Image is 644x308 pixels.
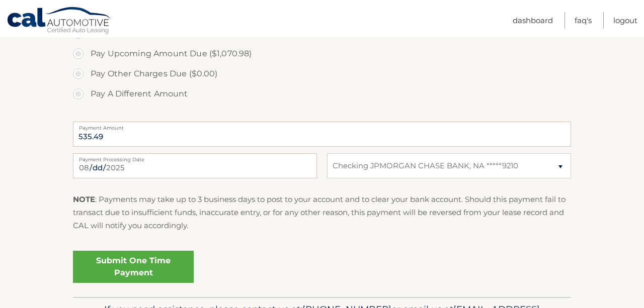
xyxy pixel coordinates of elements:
a: FAQ's [575,12,592,29]
a: Cal Automotive [7,7,112,36]
p: : Payments may take up to 3 business days to post to your account and to clear your bank account.... [73,193,571,233]
label: Payment Processing Date [73,153,317,161]
label: Pay Upcoming Amount Due ($1,070.98) [73,44,571,64]
a: Submit One Time Payment [73,251,194,283]
label: Pay A Different Amount [73,84,571,104]
label: Pay Other Charges Due ($0.00) [73,64,571,84]
input: Payment Amount [73,122,571,147]
a: Logout [613,12,637,29]
a: Dashboard [513,12,553,29]
label: Payment Amount [73,122,571,130]
input: Payment Date [73,153,317,178]
strong: NOTE [73,194,95,204]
